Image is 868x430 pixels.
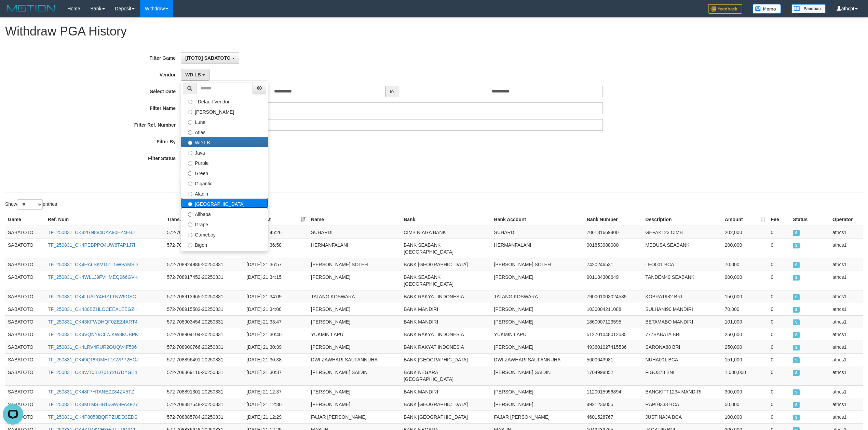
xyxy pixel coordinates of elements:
[584,341,643,353] td: 493601027415536
[643,303,722,315] td: SULHANI90 MANDIRI
[830,226,863,239] td: athcs1
[401,258,491,271] td: BANK [GEOGRAPHIC_DATA]
[5,239,45,258] td: SABATOTO
[584,366,643,385] td: 1704998852
[830,341,863,353] td: athcs1
[722,226,768,239] td: 202,000
[181,157,268,168] label: Purple
[768,411,790,423] td: 0
[164,258,244,271] td: 572-708924986-20250831
[643,328,722,341] td: 777SABATA BRI
[244,213,308,226] th: Created At: activate to sort column ascending
[308,226,401,239] td: SUHARDI
[308,385,401,398] td: [PERSON_NAME]
[584,226,643,239] td: 706181669400
[164,271,244,290] td: 572-708917452-20250831
[643,271,722,290] td: TANDEM49 SEABANK
[722,258,768,271] td: 70,000
[793,332,800,338] span: SUCCESS
[643,258,722,271] td: LEO001 BCA
[5,226,45,239] td: SABATOTO
[5,341,45,353] td: SABATOTO
[5,290,45,303] td: SABATOTO
[188,110,192,114] input: [PERSON_NAME]
[5,398,45,411] td: SABATOTO
[401,385,491,398] td: BANK MANDIRI
[308,398,401,411] td: [PERSON_NAME]
[768,328,790,341] td: 0
[181,168,268,178] label: Green
[188,141,192,145] input: WD LB
[5,315,45,328] td: SABATOTO
[768,271,790,290] td: 0
[385,86,398,97] span: to
[584,398,643,411] td: 4921236055
[722,366,768,385] td: 1,000,000
[768,385,790,398] td: 0
[164,366,244,385] td: 572-708869116-20250831
[643,398,722,411] td: RAPIH333 BCA
[181,127,268,137] label: Atlas
[793,319,800,325] span: SUCCESS
[768,213,790,226] th: Fee
[793,370,800,376] span: SUCCESS
[48,230,135,235] a: TF_250831_CK42GN884DAA90EZ4EBJ
[643,226,722,239] td: GEPAK123 CIMB
[5,303,45,315] td: SABATOTO
[181,229,268,239] label: Gameboy
[181,198,268,209] label: [GEOGRAPHIC_DATA]
[164,290,244,303] td: 572-708913965-20250831
[164,328,244,341] td: 572-708904104-20250831
[491,315,584,328] td: [PERSON_NAME]
[308,411,401,423] td: FAJAR [PERSON_NAME]
[491,328,584,341] td: YUKMIN LAPU
[5,258,45,271] td: SABATOTO
[722,385,768,398] td: 300,000
[48,370,137,375] a: TF_250831_CK4WT0BD701Y2U7DYGE4
[491,258,584,271] td: [PERSON_NAME] SOLEH
[164,385,244,398] td: 572-708891301-20250831
[244,385,308,398] td: [DATE] 21:12:37
[584,353,643,366] td: 5000643981
[401,226,491,239] td: CIMB NIAGA BANK
[768,226,790,239] td: 0
[45,213,164,226] th: Ref. Num
[48,344,137,350] a: TF_250831_CK4LRV4RUR2OUQV4F596
[491,385,584,398] td: [PERSON_NAME]
[401,341,491,353] td: BANK RAKYAT INDONESIA
[830,213,863,226] th: Operator
[830,398,863,411] td: athcs1
[722,213,768,226] th: Amount: activate to sort column ascending
[188,100,192,104] input: - Default Vendor -
[793,230,800,236] span: SUCCESS
[5,271,45,290] td: SABATOTO
[244,271,308,290] td: [DATE] 21:34:15
[48,414,137,420] a: TF_250831_CK4P8058BQRPZUDD3EDS
[584,258,643,271] td: 7420246531
[244,315,308,328] td: [DATE] 21:33:47
[48,294,136,299] a: TF_250831_CK4LUALY4EIZTTNW9OSC
[244,341,308,353] td: [DATE] 21:30:39
[164,315,244,328] td: 572-708903454-20250831
[491,213,584,226] th: Bank Account
[830,271,863,290] td: athcs1
[401,290,491,303] td: BANK RAKYAT INDONESIA
[48,319,138,325] a: TF_250831_CK43KFWDHQF0ZEZ4ART4
[244,226,308,239] td: [DATE] 21:45:26
[188,120,192,125] input: Luna
[401,315,491,328] td: BANK MANDIRI
[793,307,800,313] span: SUCCESS
[401,328,491,341] td: BANK RAKYAT INDONESIA
[722,328,768,341] td: 250,000
[17,199,43,210] select: Showentries
[793,389,800,395] span: SUCCESS
[164,353,244,366] td: 572-708896491-20250831
[164,213,244,226] th: Trans. UID
[793,357,800,363] span: SUCCESS
[584,303,643,315] td: 1030004211088
[5,25,863,38] h1: Withdraw PGA History
[244,411,308,423] td: [DATE] 21:12:29
[584,315,643,328] td: 1860007123595
[164,239,244,258] td: 572-708926224-20250831
[244,353,308,366] td: [DATE] 21:30:38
